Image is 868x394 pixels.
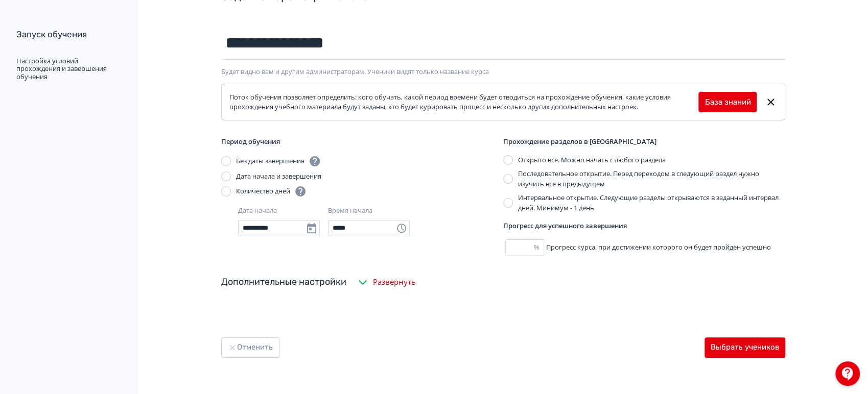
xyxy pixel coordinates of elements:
div: Запуск обучения [16,29,120,41]
div: Прогресс для успешного завершения [503,221,785,231]
div: % [534,242,544,253]
button: Отменить [221,337,279,358]
div: Последовательное открытие. Перед переходом в следующий раздел нужно изучить все в предыдущем [518,169,785,189]
button: База знаний [698,92,757,112]
a: База знаний [705,96,750,108]
div: Прогресс курса, при достижении которого он будет пройден успешно [503,239,785,256]
div: Дата начала и завершения [236,171,321,182]
div: Настройка условий прохождения и завершения обучения [16,57,120,81]
button: Выбрать учеников [705,337,785,358]
div: Интервальное открытие. Следующие разделы открываются в заданный интервал дней. Минимум - 1 день [518,193,785,213]
div: Открыто все. Можно начать с любого раздела [518,155,666,165]
div: Дата начала [238,206,277,216]
span: Развернуть [373,276,416,288]
div: Период обучения [221,137,503,147]
div: Прохождение разделов в [GEOGRAPHIC_DATA] [503,137,785,147]
div: Время начала [328,206,372,216]
div: Без даты завершения [236,155,321,167]
div: Будет видно вам и другим администраторам. Ученики видят только название курса [221,68,785,76]
div: Количество дней [236,185,307,198]
div: Дополнительные настройки [221,275,346,289]
button: Развернуть [355,272,418,292]
div: Поток обучения позволяет определить: кого обучать, какой период времени будет отводиться на прохо... [229,92,699,112]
